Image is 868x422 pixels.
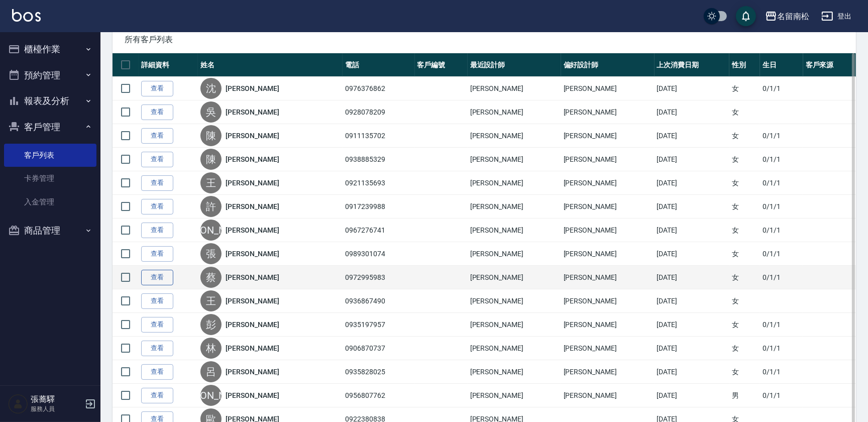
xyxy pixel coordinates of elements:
td: 女 [729,242,760,266]
td: [PERSON_NAME] [561,289,655,313]
div: 陳 [200,125,222,146]
button: 名留南松 [761,6,813,27]
td: [PERSON_NAME] [468,195,561,219]
th: 最近設計師 [468,53,561,77]
a: [PERSON_NAME] [226,201,279,212]
td: 0936867490 [343,289,414,313]
td: 女 [729,360,760,384]
td: [PERSON_NAME] [468,337,561,360]
th: 客戶來源 [803,53,856,77]
a: 查看 [141,128,173,144]
td: [DATE] [655,242,730,266]
td: 0938885329 [343,148,414,171]
td: 0/1/1 [760,195,803,219]
td: [DATE] [655,337,730,360]
td: [PERSON_NAME] [561,360,655,384]
td: 0/1/1 [760,171,803,195]
td: 女 [729,171,760,195]
div: 名留南松 [777,10,809,23]
td: [DATE] [655,219,730,242]
div: [PERSON_NAME] [200,220,222,241]
img: Person [8,394,28,414]
button: 櫃檯作業 [4,36,96,62]
td: [PERSON_NAME] [468,124,561,148]
td: [PERSON_NAME] [468,148,561,171]
th: 生日 [760,53,803,77]
td: 0911135702 [343,124,414,148]
td: 女 [729,337,760,360]
td: [PERSON_NAME] [561,148,655,171]
td: 女 [729,266,760,289]
th: 姓名 [198,53,343,77]
th: 性別 [729,53,760,77]
td: 0956807762 [343,384,414,407]
td: 女 [729,289,760,313]
td: 0935828025 [343,360,414,384]
div: 王 [200,172,222,193]
a: [PERSON_NAME] [226,272,279,282]
td: [DATE] [655,148,730,171]
td: [DATE] [655,360,730,384]
a: 查看 [141,152,173,167]
td: 女 [729,77,760,100]
td: 女 [729,124,760,148]
td: [PERSON_NAME] [561,384,655,407]
td: [PERSON_NAME] [561,266,655,289]
a: 客戶列表 [4,144,96,167]
td: [PERSON_NAME] [561,100,655,124]
td: [PERSON_NAME] [468,360,561,384]
td: 0972995983 [343,266,414,289]
a: 查看 [141,104,173,120]
td: [PERSON_NAME] [561,242,655,266]
a: [PERSON_NAME] [226,225,279,235]
td: 女 [729,219,760,242]
a: [PERSON_NAME] [226,83,279,93]
a: 查看 [141,223,173,238]
a: 查看 [141,246,173,262]
td: [DATE] [655,266,730,289]
div: 吳 [200,101,222,123]
th: 詳細資料 [139,53,198,77]
td: 0/1/1 [760,266,803,289]
td: 男 [729,384,760,407]
td: 0/1/1 [760,384,803,407]
a: [PERSON_NAME] [226,107,279,117]
button: 登出 [817,7,856,26]
td: [PERSON_NAME] [468,171,561,195]
td: [PERSON_NAME] [468,100,561,124]
div: 沈 [200,78,222,99]
div: 張 [200,243,222,264]
a: 查看 [141,364,173,380]
th: 上次消費日期 [655,53,730,77]
td: [DATE] [655,313,730,337]
button: 預約管理 [4,62,96,88]
button: 報表及分析 [4,88,96,114]
td: 0921135693 [343,171,414,195]
img: Logo [12,9,41,22]
a: 卡券管理 [4,167,96,190]
a: 查看 [141,199,173,215]
td: [PERSON_NAME] [561,219,655,242]
td: [PERSON_NAME] [561,337,655,360]
p: 服務人員 [31,404,82,413]
td: [DATE] [655,77,730,100]
td: [DATE] [655,100,730,124]
a: [PERSON_NAME] [226,320,279,330]
td: [PERSON_NAME] [561,195,655,219]
a: 查看 [141,293,173,309]
td: [PERSON_NAME] [468,242,561,266]
button: 商品管理 [4,218,96,244]
td: 0/1/1 [760,242,803,266]
a: [PERSON_NAME] [226,178,279,188]
th: 偏好設計師 [561,53,655,77]
div: [PERSON_NAME] [200,385,222,406]
td: 0976376862 [343,77,414,100]
td: 0/1/1 [760,219,803,242]
td: 0/1/1 [760,313,803,337]
a: 查看 [141,341,173,356]
td: [PERSON_NAME] [561,313,655,337]
a: 查看 [141,270,173,285]
td: 0/1/1 [760,77,803,100]
td: 0/1/1 [760,124,803,148]
th: 電話 [343,53,414,77]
